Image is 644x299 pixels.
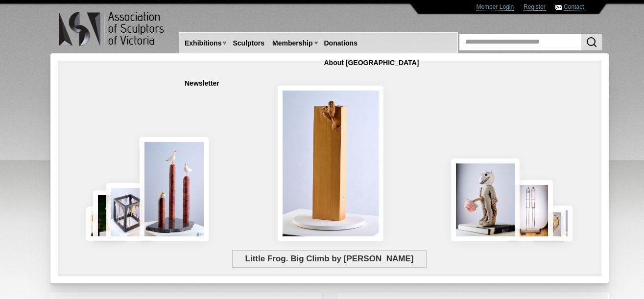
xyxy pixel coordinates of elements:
img: Contact ASV [555,5,562,10]
a: Donations [320,34,361,52]
a: Newsletter [181,74,223,92]
a: Membership [268,34,316,52]
a: Contact [564,3,584,11]
img: Swingers [508,180,553,241]
a: Sculptors [229,34,268,52]
span: Little Frog. Big Climb by [PERSON_NAME] [232,250,427,268]
a: Exhibitions [181,34,225,52]
img: logo.png [58,10,166,48]
a: Member Login [476,3,514,11]
img: Rising Tides [140,137,209,241]
img: Little Frog. Big Climb [278,86,383,241]
a: About [GEOGRAPHIC_DATA] [320,54,423,72]
a: Register [524,3,546,11]
img: Search [586,36,597,48]
img: Let There Be Light [451,159,520,241]
img: Waiting together for the Home coming [547,206,572,241]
